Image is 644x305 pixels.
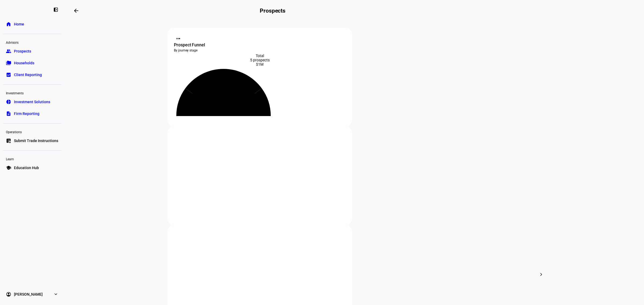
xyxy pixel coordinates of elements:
[3,89,61,96] div: Investments
[6,99,11,105] eth-mat-symbol: pie_chart
[3,46,61,57] a: groupProspects
[14,111,39,116] span: Firm Reporting
[174,48,346,53] div: By journey stage
[3,19,61,29] a: homeHome
[73,8,79,14] mat-icon: arrow_backwards
[14,99,50,105] span: Investment Solutions
[3,38,61,46] div: Advisors
[14,60,34,66] span: Households
[174,54,346,58] div: Total
[6,49,11,54] eth-mat-symbol: group
[14,138,58,143] span: Submit Trade Instructions
[174,62,346,66] div: $1M
[6,60,11,66] eth-mat-symbol: folder_copy
[3,155,61,162] div: Learn
[174,42,346,48] div: Prospect Funnel
[14,21,24,27] span: Home
[3,69,61,80] a: bid_landscapeClient Reporting
[14,72,42,77] span: Client Reporting
[538,271,544,278] mat-icon: chevron_right
[3,58,61,68] a: folder_copyHouseholds
[174,58,346,62] div: 5 prospects
[3,108,61,119] a: descriptionFirm Reporting
[14,165,39,170] span: Education Hub
[6,21,11,27] eth-mat-symbol: home
[14,292,43,297] span: [PERSON_NAME]
[14,49,31,54] span: Prospects
[6,72,11,77] eth-mat-symbol: bid_landscape
[6,111,11,116] eth-mat-symbol: description
[260,8,286,14] h2: Prospects
[3,128,61,135] div: Operations
[3,96,61,107] a: pie_chartInvestment Solutions
[53,7,58,12] eth-mat-symbol: left_panel_close
[175,36,181,41] mat-icon: steppers
[6,292,11,297] eth-mat-symbol: account_circle
[6,165,11,170] eth-mat-symbol: school
[53,292,58,297] eth-mat-symbol: expand_more
[6,138,11,143] eth-mat-symbol: list_alt_add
